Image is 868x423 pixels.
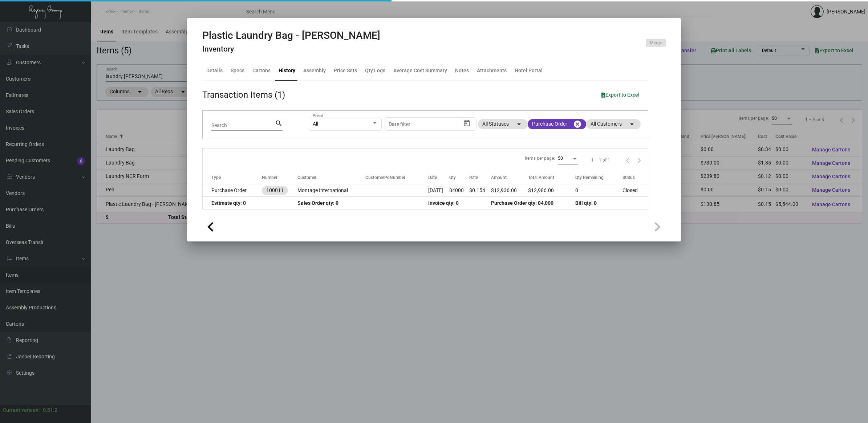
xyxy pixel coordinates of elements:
[389,121,411,127] input: Start date
[202,45,380,54] h4: Inventory
[646,39,666,47] button: Merge
[393,67,447,74] div: Average Cost Summary
[633,154,645,166] button: Next page
[297,174,366,181] div: Customer
[202,88,285,101] div: Transaction Items (1)
[365,174,428,181] div: CustomerPoNumber
[3,406,40,414] div: Current version:
[262,174,297,181] div: Number
[650,40,662,46] span: Merge
[601,92,640,98] span: Export to Excel
[469,184,491,197] td: $0.154
[211,174,221,181] div: Type
[262,174,277,181] div: Number
[275,119,283,128] mat-icon: search
[575,174,604,181] div: Qty Remaining
[478,119,528,129] mat-chip: All Statuses
[622,154,633,166] button: Previous page
[491,174,528,181] div: Amount
[477,67,507,74] div: Attachments
[455,67,469,74] div: Notes
[628,120,636,129] mat-icon: arrow_drop_down
[528,119,586,129] mat-chip: Purchase Order
[334,67,357,74] div: Price Sets
[428,174,449,181] div: Date
[43,406,57,414] div: 0.51.2
[211,174,262,181] div: Type
[297,200,338,206] span: Sales Order qty: 0
[252,67,271,74] div: Cartons
[622,174,648,181] div: Status
[591,157,610,163] div: 1 – 1 of 1
[491,184,528,197] td: $12,936.00
[558,156,563,161] span: 50
[428,200,459,206] span: Invoice qty: 0
[365,174,405,181] div: CustomerPoNumber
[528,174,575,181] div: Total Amount
[279,67,295,74] div: History
[303,67,326,74] div: Assembly
[313,121,318,127] span: All
[206,67,223,74] div: Details
[428,174,437,181] div: Date
[528,184,575,197] td: $12,986.00
[449,184,469,197] td: 84000
[449,174,456,181] div: Qty
[573,120,582,129] mat-icon: cancel
[528,174,554,181] div: Total Amount
[417,121,452,127] input: End date
[262,186,288,195] mat-chip: 100011
[586,119,641,129] mat-chip: All Customers
[428,184,449,197] td: [DATE]
[297,174,316,181] div: Customer
[515,67,543,74] div: Hotel Portal
[469,174,478,181] div: Rate
[491,174,507,181] div: Amount
[575,174,622,181] div: Qty Remaining
[575,184,622,197] td: 0
[515,120,523,129] mat-icon: arrow_drop_down
[491,200,553,206] span: Purchase Order qty: 84,000
[622,184,648,197] td: Closed
[622,174,635,181] div: Status
[525,155,555,162] div: Items per page:
[231,67,244,74] div: Specs
[297,184,366,197] td: Montage International
[449,174,469,181] div: Qty
[575,200,597,206] span: Bill qty: 0
[596,88,645,101] button: Export to Excel
[558,155,578,161] mat-select: Items per page:
[211,200,246,206] span: Estimate qty: 0
[469,174,491,181] div: Rate
[365,67,385,74] div: Qty Logs
[203,184,262,197] td: Purchase Order
[461,117,473,129] button: Open calendar
[202,29,380,42] h2: Plastic Laundry Bag - [PERSON_NAME]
